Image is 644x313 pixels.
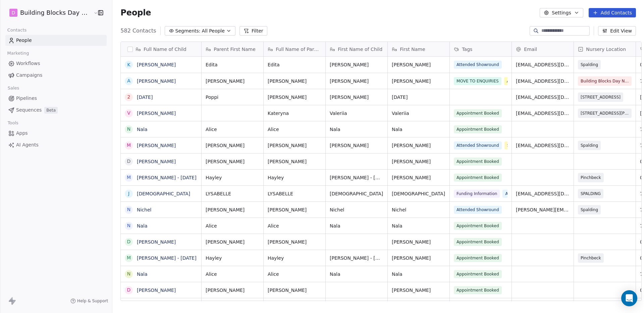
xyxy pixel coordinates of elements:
[127,270,130,277] div: N
[268,223,321,229] span: Alice
[516,206,570,213] span: [PERSON_NAME][EMAIL_ADDRESS][DOMAIN_NAME]
[504,141,558,149] span: Send to New Starters Pipeline
[202,27,225,35] span: All People
[516,110,570,117] span: [EMAIL_ADDRESS][DOMAIN_NAME]
[137,143,176,148] a: [PERSON_NAME]
[392,255,445,261] span: [PERSON_NAME]
[268,287,321,294] span: [PERSON_NAME]
[16,60,40,67] span: Workflows
[581,61,598,68] span: Spalding
[206,174,259,181] span: Hayley
[121,42,201,56] div: Full Name of Child
[581,174,601,181] span: Pinchbeck
[268,142,321,149] span: [PERSON_NAME]
[16,37,32,44] span: People
[524,46,537,53] span: Email
[5,58,107,69] a: Workflows
[127,238,131,245] div: D
[392,61,445,68] span: [PERSON_NAME]
[516,142,570,149] span: [EMAIL_ADDRESS][DOMAIN_NAME]
[586,46,626,53] span: Nursery Location
[137,288,176,293] a: [PERSON_NAME]
[239,26,267,36] button: Filter
[392,206,445,213] span: Nichel
[392,271,445,277] span: Nala
[326,42,387,56] div: First Name of Child
[392,190,445,197] span: [DEMOGRAPHIC_DATA]
[137,191,190,196] a: [DEMOGRAPHIC_DATA]
[581,255,601,261] span: Pinchbeck
[4,48,32,58] span: Marketing
[454,125,502,133] span: Appointment Booked
[137,223,148,229] a: Nala
[392,110,445,117] span: Valeriia
[127,61,130,68] div: K
[127,287,131,294] div: D
[137,159,176,164] a: [PERSON_NAME]
[214,46,255,53] span: Parent First Name
[581,206,598,213] span: Spalding
[330,271,383,277] span: Nala
[392,158,445,165] span: [PERSON_NAME]
[206,126,259,133] span: Alice
[16,130,28,137] span: Apps
[70,298,108,304] a: Help & Support
[206,255,259,261] span: Hayley
[206,239,259,245] span: [PERSON_NAME]
[589,8,636,17] button: Add Contacts
[137,271,148,277] a: Nala
[120,27,156,35] span: 582 Contacts
[268,190,321,197] span: LYSABELLE
[137,111,176,116] a: [PERSON_NAME]
[454,190,500,198] span: Funding Information
[144,46,186,53] span: Full Name of Child
[392,287,445,294] span: [PERSON_NAME]
[206,158,259,165] span: [PERSON_NAME]
[137,95,153,100] a: [DATE]
[516,78,570,84] span: [EMAIL_ADDRESS][DOMAIN_NAME]
[202,42,263,56] div: Parent First Name
[330,190,383,197] span: [DEMOGRAPHIC_DATA]
[388,42,449,56] div: First Name
[454,206,502,214] span: Attended Showround
[5,70,107,81] a: Campaigns
[206,78,259,84] span: [PERSON_NAME]
[268,61,321,68] span: Edita
[454,254,502,262] span: Appointment Booked
[581,94,621,101] span: [STREET_ADDRESS]
[392,126,445,133] span: Nala
[5,128,107,139] a: Apps
[127,110,131,117] div: V
[392,94,445,101] span: [DATE]
[268,126,321,133] span: Alice
[8,7,89,18] button: DBuilding Blocks Day Nurseries
[454,141,502,149] span: Attended Showround
[77,298,108,304] span: Help & Support
[127,93,130,101] div: 2
[454,270,502,278] span: Appointment Booked
[581,142,598,149] span: Spalding
[137,207,151,212] a: Nichel
[16,141,39,148] span: AI Agents
[268,158,321,165] span: [PERSON_NAME]
[392,239,445,245] span: [PERSON_NAME]
[137,239,176,245] a: [PERSON_NAME]
[5,105,107,116] a: SequencesBeta
[330,78,383,84] span: [PERSON_NAME]
[516,190,570,197] span: [EMAIL_ADDRESS][DOMAIN_NAME]
[454,286,502,294] span: Appointment Booked
[121,57,202,301] div: grid
[137,62,176,67] a: [PERSON_NAME]
[5,118,21,128] span: Tools
[450,42,512,56] div: Tags
[504,77,558,85] span: Autumn 2025 New Year Information
[137,175,197,180] a: [PERSON_NAME] - [DATE]
[5,83,22,93] span: Sales
[338,46,382,53] span: First Name of Child
[137,127,148,132] a: Nala
[16,72,42,79] span: Campaigns
[127,77,131,84] div: A
[400,46,425,53] span: First Name
[16,107,42,114] span: Sequences
[5,93,107,104] a: Pipelines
